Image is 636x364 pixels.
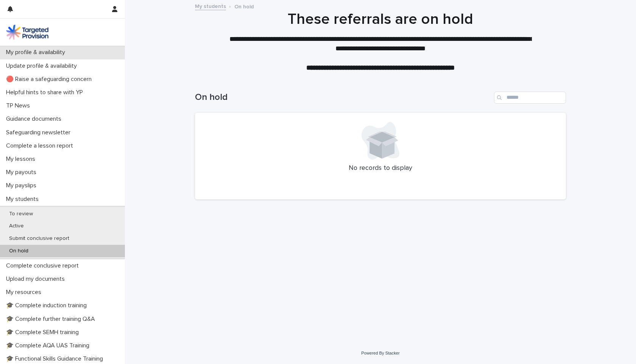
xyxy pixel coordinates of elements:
[3,355,109,362] p: 🎓 Functional Skills Guidance Training
[3,289,47,296] p: My resources
[3,76,98,83] p: 🔴 Raise a safeguarding concern
[3,196,45,203] p: My students
[204,164,557,173] p: No records to display
[3,275,71,283] p: Upload my documents
[3,129,76,136] p: Safeguarding newsletter
[195,10,566,28] h1: These referrals are on hold
[3,102,36,109] p: TP News
[3,89,89,96] p: Helpful hints to share with YP
[3,235,75,242] p: Submit conclusive report
[3,262,85,269] p: Complete conclusive report
[361,351,399,355] a: Powered By Stacker
[195,2,226,10] a: My students
[3,211,39,217] p: To review
[3,329,85,336] p: 🎓 Complete SEMH training
[195,92,491,103] h1: On hold
[3,248,34,254] p: On hold
[3,342,95,349] p: 🎓 Complete AQA UAS Training
[3,49,71,56] p: My profile & availability
[3,169,42,176] p: My payouts
[3,156,41,163] p: My lessons
[3,142,79,149] p: Complete a lesson report
[3,223,30,229] p: Active
[3,182,42,189] p: My payslips
[3,316,101,323] p: 🎓 Complete further training Q&A
[3,62,83,70] p: Update profile & availability
[3,115,67,123] p: Guidance documents
[6,25,48,40] img: M5nRWzHhSzIhMunXDL62
[3,302,93,309] p: 🎓 Complete induction training
[494,92,566,104] input: Search
[234,2,254,10] p: On hold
